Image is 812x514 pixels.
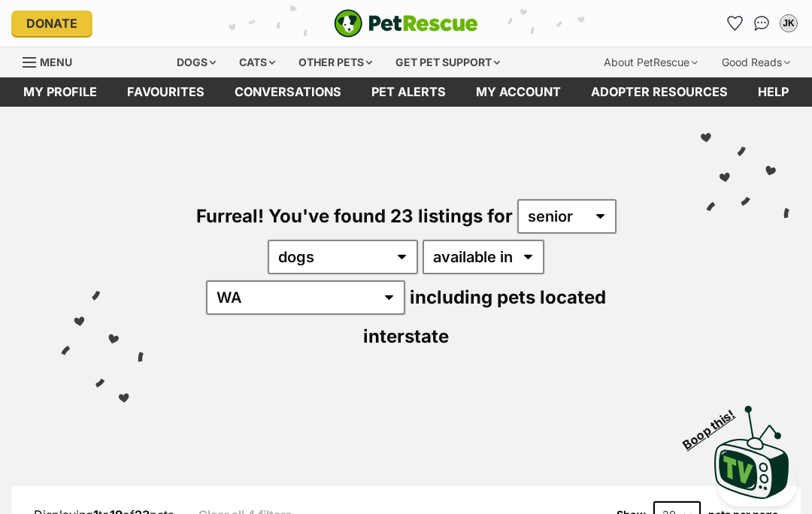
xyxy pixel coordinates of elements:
span: including pets located interstate [363,286,606,347]
a: Help [743,77,804,107]
div: JK [781,16,796,31]
a: PetRescue [334,9,478,38]
a: Favourites [723,11,747,35]
div: Dogs [166,47,226,77]
div: Other pets [288,47,383,77]
img: chat-41dd97257d64d25036548639549fe6c8038ab92f7586957e7f3b1b290dea8141.svg [754,16,770,31]
a: Menu [23,47,83,74]
a: Boop this! [714,392,789,502]
div: Get pet support [385,47,511,77]
a: My account [461,77,576,107]
a: My profile [8,77,112,107]
iframe: Help Scout Beacon - Open [717,461,797,506]
a: Pet alerts [356,77,461,107]
span: Boop this! [680,398,750,452]
span: Menu [40,56,72,68]
ul: Account quick links [723,11,801,35]
a: Favourites [112,77,220,107]
button: My account [777,11,801,35]
div: About PetRescue [593,47,708,77]
img: PetRescue TV logo [714,406,789,499]
img: logo-e224e6f780fb5917bec1dbf3a21bbac754714ae5b6737aabdf751b685950b380.svg [334,9,478,38]
span: Furreal! You've found 23 listings for [196,205,513,227]
a: Donate [11,11,92,36]
a: Conversations [750,11,774,35]
div: Cats [229,47,286,77]
a: Adopter resources [576,77,743,107]
a: conversations [220,77,356,107]
div: Good Reads [711,47,801,77]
